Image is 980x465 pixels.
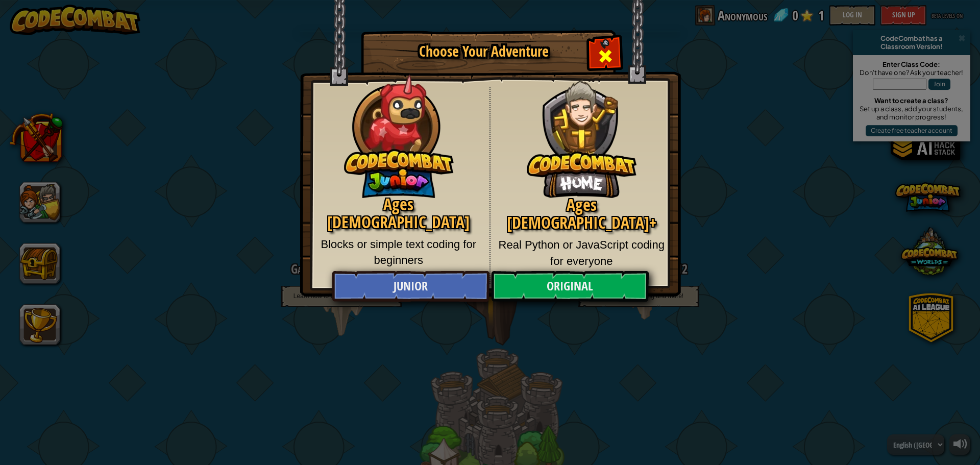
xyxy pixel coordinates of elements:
[315,236,482,268] p: Blocks or simple text coding for beginners
[332,271,489,302] a: Junior
[491,271,648,302] a: Original
[589,39,621,71] div: Close modal
[379,44,589,60] h1: Choose Your Adventure
[498,196,666,232] h2: Ages [DEMOGRAPHIC_DATA]+
[498,237,666,269] p: Real Python or JavaScript coding for everyone
[527,64,636,198] img: CodeCombat Original hero character
[344,68,454,198] img: CodeCombat Junior hero character
[315,195,482,231] h2: Ages [DEMOGRAPHIC_DATA]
